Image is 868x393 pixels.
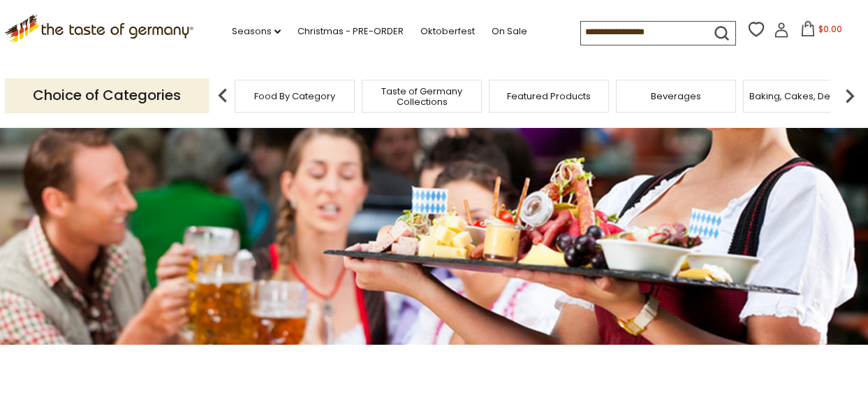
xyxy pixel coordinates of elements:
[651,91,701,101] a: Beverages
[792,21,851,42] button: $0.00
[366,86,478,107] a: Taste of Germany Collections
[209,82,237,110] img: previous arrow
[254,91,335,101] a: Food By Category
[818,23,842,35] span: $0.00
[232,24,281,39] a: Seasons
[507,91,591,101] a: Featured Products
[5,78,209,113] p: Choice of Categories
[749,91,858,101] a: Baking, Cakes, Desserts
[836,82,864,110] img: next arrow
[420,24,475,39] a: Oktoberfest
[297,24,404,39] a: Christmas - PRE-ORDER
[492,24,527,39] a: On Sale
